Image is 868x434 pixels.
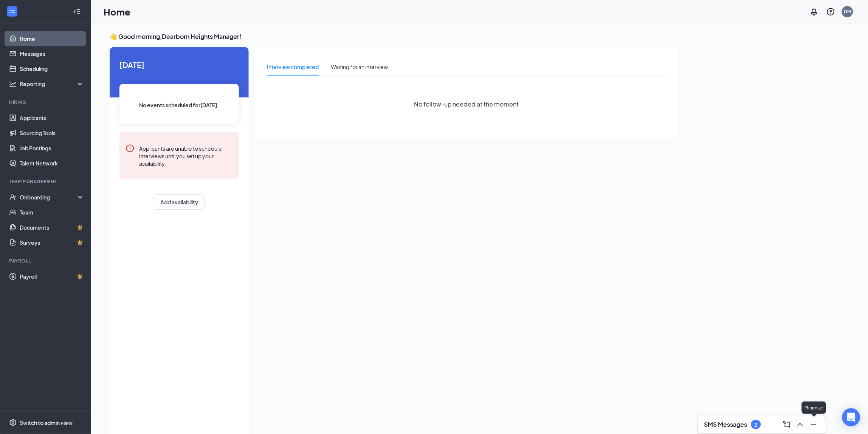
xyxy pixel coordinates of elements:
[9,99,83,105] div: Hiring
[331,63,388,71] div: Waiting for an interview
[20,141,84,156] a: Job Postings
[73,8,81,15] svg: Collapse
[20,110,84,125] a: Applicants
[20,156,84,171] a: Talent Network
[802,402,826,414] div: Minimize
[414,99,519,109] span: No follow-up needed at the moment
[781,419,793,431] button: ComposeMessage
[8,8,16,15] svg: WorkstreamLogo
[810,7,819,16] svg: Notifications
[20,46,84,61] a: Messages
[267,63,319,71] div: Interview completed
[20,205,84,220] a: Team
[796,420,805,429] svg: ChevronUp
[9,178,83,185] div: Team Management
[704,420,747,429] h3: SMS Messages
[794,419,806,431] button: ChevronUp
[755,422,758,428] div: 2
[809,420,818,429] svg: Minimize
[826,7,835,16] svg: QuestionInfo
[104,5,130,18] h1: Home
[20,235,84,250] a: SurveysCrown
[20,269,84,284] a: PayrollCrown
[20,125,84,141] a: Sourcing Tools
[9,419,17,426] svg: Settings
[154,195,205,210] button: Add availability
[110,32,678,41] h3: 👋 Good morning, Dearborn Heights Manager !
[20,193,78,201] div: Onboarding
[20,80,85,88] div: Reporting
[842,408,860,426] div: Open Intercom Messenger
[139,144,233,167] div: Applicants are unable to schedule interviews until you set up your availability.
[9,80,17,88] svg: Analysis
[844,8,851,15] div: DM
[126,144,135,153] svg: Error
[20,419,73,426] div: Switch to admin view
[20,220,84,235] a: DocumentsCrown
[139,101,219,109] span: No events scheduled for [DATE] .
[808,419,820,431] button: Minimize
[9,258,83,264] div: Payroll
[20,31,84,46] a: Home
[9,193,17,201] svg: UserCheck
[20,61,84,76] a: Scheduling
[119,59,239,71] span: [DATE]
[782,420,791,429] svg: ComposeMessage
